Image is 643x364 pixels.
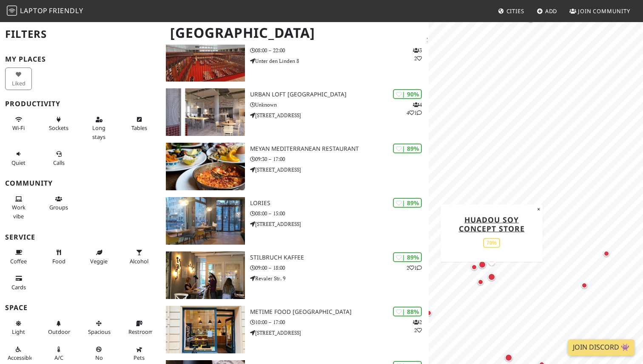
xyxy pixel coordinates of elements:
[393,144,422,153] div: | 89%
[250,318,429,326] p: 10:00 – 17:00
[5,147,32,169] button: Quiet
[407,101,422,117] p: 4 4 1
[166,306,245,353] img: metime food Berlin
[8,354,33,361] span: Accessible
[413,318,422,334] p: 2 2
[53,159,65,166] span: Video/audio calls
[12,203,26,220] span: People working
[579,280,589,291] div: Map marker
[250,308,429,316] h3: metime food [GEOGRAPHIC_DATA]
[250,254,429,261] h3: Stilbruch Kaffee
[88,328,111,336] span: Spacious
[250,101,429,109] p: Unknown
[495,3,528,19] a: Cities
[7,6,17,16] img: LaptopFriendly
[161,143,429,190] a: Meyan Mediterranean Restaurant | 89% Meyan Mediterranean Restaurant 09:30 – 17:00 [STREET_ADDRESS]
[526,14,536,24] div: Map marker
[20,6,48,15] span: Laptop
[469,262,479,272] div: Map marker
[166,34,245,82] img: Staatsbibliothek zu Berlin - Preußischer Kulturbesitz
[5,192,32,223] button: Work vibe
[486,271,497,282] div: Map marker
[7,4,83,19] a: LaptopFriendly LaptopFriendly
[393,89,422,99] div: | 90%
[5,113,32,135] button: Wi-Fi
[166,197,245,245] img: Lories
[166,251,245,299] img: Stilbruch Kaffee
[601,248,612,259] div: Map marker
[250,166,429,174] p: [STREET_ADDRESS]
[126,245,153,268] button: Alcohol
[250,220,429,228] p: [STREET_ADDRESS]
[424,308,434,318] div: Map marker
[5,271,32,294] button: Cards
[12,124,25,132] span: Stable Wi-Fi
[566,3,634,19] a: Join Community
[85,245,112,268] button: Veggie
[5,21,156,47] h2: Filters
[475,277,486,287] div: Map marker
[161,34,429,82] a: Staatsbibliothek zu Berlin - Preußischer Kulturbesitz | 92% 32 Staatsbibliothek zu Berlin - Preuß...
[49,6,83,15] span: Friendly
[46,245,72,268] button: Food
[161,251,429,299] a: Stilbruch Kaffee | 89% 21 Stilbruch Kaffee 09:00 – 18:00 Revaler Str. 9
[166,143,245,190] img: Meyan Mediterranean Restaurant
[90,257,108,265] span: Veggie
[487,257,497,268] div: Map marker
[52,257,65,265] span: Food
[545,7,558,15] span: Add
[5,233,156,241] h3: Service
[578,7,630,15] span: Join Community
[11,159,26,166] span: Quiet
[92,124,105,140] span: Long stays
[166,88,245,136] img: URBAN LOFT Berlin
[130,257,148,265] span: Alcohol
[393,307,422,316] div: | 88%
[134,354,145,361] span: Pet friendly
[85,113,112,144] button: Long stays
[250,329,429,337] p: [STREET_ADDRESS]
[128,328,154,336] span: Restroom
[483,238,500,248] div: 70%
[161,88,429,136] a: URBAN LOFT Berlin | 90% 441 URBAN LOFT [GEOGRAPHIC_DATA] Unknown [STREET_ADDRESS]
[535,204,543,214] button: Close popup
[533,3,561,19] a: Add
[12,328,25,336] span: Natural light
[5,179,156,187] h3: Community
[5,304,156,312] h3: Space
[459,214,525,233] a: HUADOU Soy Concept Store
[5,55,156,63] h3: My Places
[163,21,427,45] h1: [GEOGRAPHIC_DATA]
[393,252,422,262] div: | 89%
[250,264,429,272] p: 09:00 – 18:00
[85,316,112,339] button: Spacious
[5,316,32,339] button: Light
[46,192,72,214] button: Groups
[48,328,70,336] span: Outdoor area
[250,57,429,65] p: Unter den Linden 8
[46,147,72,169] button: Calls
[126,316,153,339] button: Restroom
[250,209,429,217] p: 08:00 – 15:00
[477,259,488,270] div: Map marker
[503,352,514,363] div: Map marker
[568,339,634,356] a: Join Discord 👾
[250,145,429,152] h3: Meyan Mediterranean Restaurant
[250,111,429,119] p: [STREET_ADDRESS]
[161,197,429,245] a: Lories | 89% Lories 08:00 – 15:00 [STREET_ADDRESS]
[250,200,429,207] h3: Lories
[46,113,72,135] button: Sockets
[250,91,429,98] h3: URBAN LOFT [GEOGRAPHIC_DATA]
[54,354,63,361] span: Air conditioned
[49,124,68,132] span: Power sockets
[250,155,429,163] p: 09:30 – 17:00
[250,274,429,282] p: Revaler Str. 9
[126,113,153,135] button: Tables
[49,203,68,211] span: Group tables
[5,100,156,108] h3: Productivity
[407,264,422,272] p: 2 1
[161,306,429,353] a: metime food Berlin | 88% 22 metime food [GEOGRAPHIC_DATA] 10:00 – 17:00 [STREET_ADDRESS]
[5,245,32,268] button: Coffee
[10,257,27,265] span: Coffee
[131,124,147,132] span: Work-friendly tables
